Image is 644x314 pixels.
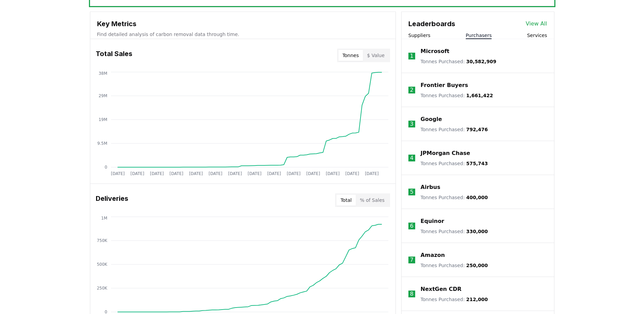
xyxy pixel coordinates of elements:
[421,296,488,303] p: Tonnes Purchased :
[421,285,462,293] a: NextGen CDR
[345,171,359,176] tspan: [DATE]
[97,141,107,146] tspan: 9.5M
[410,120,413,128] p: 3
[421,115,442,123] a: Google
[466,93,493,98] span: 1,661,422
[105,165,107,170] tspan: 0
[208,171,222,176] tspan: [DATE]
[97,238,108,243] tspan: 750K
[466,229,488,234] span: 330,000
[169,171,183,176] tspan: [DATE]
[410,86,413,94] p: 2
[466,195,488,200] span: 400,000
[96,49,132,62] h3: Total Sales
[421,228,488,235] p: Tonnes Purchased :
[130,171,144,176] tspan: [DATE]
[408,32,430,39] button: Suppliers
[421,58,496,65] p: Tonnes Purchased :
[111,171,125,176] tspan: [DATE]
[247,171,261,176] tspan: [DATE]
[338,50,363,61] button: Tonnes
[466,161,488,166] span: 575,743
[466,297,488,302] span: 212,000
[410,154,413,162] p: 4
[189,171,203,176] tspan: [DATE]
[421,81,468,89] a: Frontier Buyers
[421,183,440,191] a: Airbus
[101,216,107,221] tspan: 1M
[410,290,413,298] p: 8
[410,222,413,230] p: 6
[421,194,488,201] p: Tonnes Purchased :
[421,160,488,167] p: Tonnes Purchased :
[287,171,300,176] tspan: [DATE]
[228,171,242,176] tspan: [DATE]
[96,193,128,207] h3: Deliveries
[526,20,547,28] a: View All
[98,93,107,98] tspan: 29M
[466,127,488,132] span: 792,476
[421,217,444,225] a: Equinor
[150,171,164,176] tspan: [DATE]
[421,47,449,55] a: Microsoft
[527,32,547,39] button: Services
[410,256,413,264] p: 7
[421,262,488,269] p: Tonnes Purchased :
[421,149,470,157] a: JPMorgan Chase
[363,50,389,61] button: $ Value
[267,171,281,176] tspan: [DATE]
[410,188,413,196] p: 5
[97,262,108,267] tspan: 500K
[466,263,488,268] span: 250,000
[365,171,379,176] tspan: [DATE]
[421,92,493,99] p: Tonnes Purchased :
[97,31,389,38] p: Find detailed analysis of carbon removal data through time.
[421,251,445,259] a: Amazon
[410,52,413,60] p: 1
[466,32,492,39] button: Purchasers
[326,171,339,176] tspan: [DATE]
[306,171,320,176] tspan: [DATE]
[421,126,488,133] p: Tonnes Purchased :
[98,71,107,76] tspan: 38M
[98,117,107,122] tspan: 19M
[466,59,496,64] span: 30,582,909
[97,19,389,29] h3: Key Metrics
[408,19,455,29] h3: Leaderboards
[336,195,356,206] button: Total
[356,195,389,206] button: % of Sales
[97,286,108,291] tspan: 250K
